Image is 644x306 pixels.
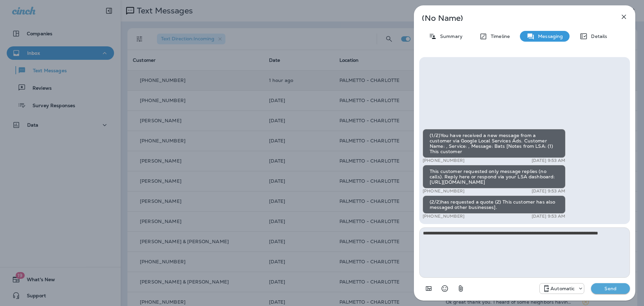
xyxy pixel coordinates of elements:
[596,286,625,292] p: Send
[532,158,566,163] p: [DATE] 9:53 AM
[423,129,566,158] div: (1/2)You have received a new message from a customer via Google Local Services Ads. Customer Name...
[588,34,607,39] p: Details
[423,195,566,214] div: (2/2)has requested a quote (2) This customer has also messaged other businesses].
[535,34,563,39] p: Messaging
[437,34,463,39] p: Summary
[438,282,451,295] button: Select an emoji
[423,214,465,219] p: [PHONE_NUMBER]
[487,34,510,39] p: Timeline
[422,15,605,21] p: (No Name)
[591,283,630,294] button: Send
[423,165,566,188] div: This customer requested only message replies (no calls). Reply here or respond via your LSA dashb...
[532,188,566,194] p: [DATE] 9:53 AM
[422,282,435,295] button: Add in a premade template
[550,286,575,291] p: Automatic
[532,214,566,219] p: [DATE] 9:53 AM
[423,188,465,194] p: [PHONE_NUMBER]
[423,158,465,163] p: [PHONE_NUMBER]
